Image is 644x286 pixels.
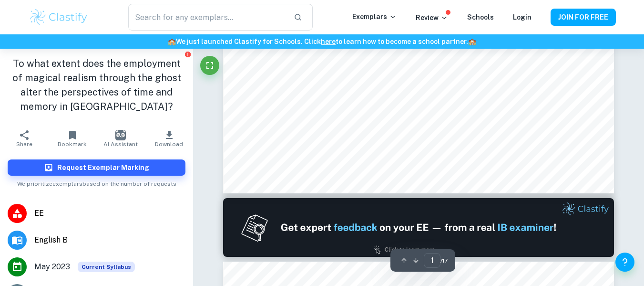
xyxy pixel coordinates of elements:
span: We prioritize exemplars based on the number of requests [17,176,176,188]
span: EE [34,208,185,219]
a: Schools [467,13,494,21]
a: Login [513,13,532,21]
img: AI Assistant [115,130,126,140]
button: Request Exemplar Marking [8,159,185,176]
img: Ad [223,198,614,257]
button: Bookmark [48,125,96,152]
p: Review [416,12,448,23]
button: Report issue [184,51,191,58]
img: Clastify logo [29,8,89,27]
span: Share [16,141,32,148]
button: Download [145,125,193,152]
h6: Request Exemplar Marking [57,162,149,173]
button: AI Assistant [97,125,145,152]
button: JOIN FOR FREE [551,9,616,26]
h1: To what extent does the employment of magical realism through the ghost alter the perspectives of... [8,56,185,114]
h6: We just launched Clastify for Schools. Click to learn how to become a school partner. [2,36,642,47]
button: Fullscreen [200,56,219,75]
span: Download [155,141,183,148]
span: Current Syllabus [78,262,135,272]
span: 🏫 [168,38,176,45]
span: English B [34,234,185,246]
span: / 17 [440,256,448,265]
span: AI Assistant [103,141,138,148]
input: Search for any exemplars... [128,4,286,31]
a: here [321,38,336,45]
span: 🏫 [468,38,476,45]
span: May 2023 [34,261,70,273]
span: Bookmark [58,141,87,148]
button: Help and Feedback [615,253,634,272]
div: This exemplar is based on the current syllabus. Feel free to refer to it for inspiration/ideas wh... [78,262,135,272]
p: Exemplars [352,11,397,22]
